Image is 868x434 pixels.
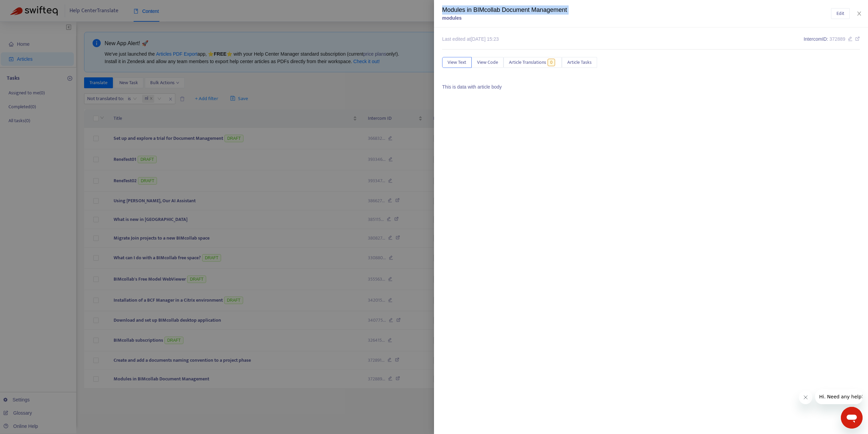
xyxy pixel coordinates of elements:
[804,36,860,43] div: Intercom ID:
[442,84,502,90] span: This is data with article body
[442,5,831,15] div: Modules in BIMcollab Document Management
[442,15,831,22] div: modules
[829,36,845,42] span: 372889
[504,57,562,68] button: Article Translations0
[841,407,863,429] iframe: Button to launch messaging window
[442,36,499,43] div: Last edited at [DATE] 15:23
[854,11,864,17] button: Close
[442,57,472,68] button: View Text
[799,391,812,404] iframe: Close message
[548,59,555,66] span: 0
[815,389,863,404] iframe: Message from company
[509,59,546,66] span: Article Translations
[477,59,498,66] span: View Code
[4,5,49,10] span: Hi. Need any help?
[567,59,592,66] span: Article Tasks
[472,57,504,68] button: View Code
[448,59,466,66] span: View Text
[856,11,862,16] span: close
[831,8,850,19] button: Edit
[836,10,844,17] span: Edit
[562,57,597,68] button: Article Tasks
